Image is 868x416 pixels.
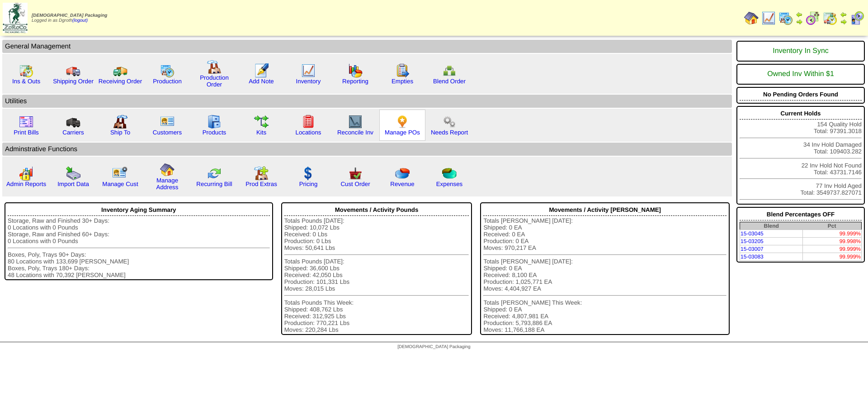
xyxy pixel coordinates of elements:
img: locations.gif [301,115,316,129]
img: customers.gif [160,115,175,129]
img: arrowleft.gif [840,11,847,18]
img: arrowright.gif [796,18,803,25]
img: line_graph.gif [301,63,316,78]
a: Reconcile Inv [337,129,373,136]
td: 99.998% [802,238,861,245]
a: Shipping Order [53,78,94,85]
img: factory.gif [207,60,222,74]
img: truck.gif [66,63,80,78]
td: Adminstrative Functions [2,143,732,156]
img: managecust.png [112,166,129,181]
div: Movements / Activity Pounds [284,204,469,216]
img: calendarprod.gif [778,11,793,25]
a: Ins & Outs [12,78,40,85]
th: Pct [802,222,861,230]
div: Inventory Aging Summary [8,204,270,216]
img: arrowleft.gif [796,11,803,18]
img: graph2.png [19,166,33,181]
a: Blend Order [433,78,466,85]
a: Kits [256,129,266,136]
a: Empties [392,78,413,85]
span: [DEMOGRAPHIC_DATA] Packaging [32,13,107,18]
img: dollar.gif [301,166,316,181]
a: Prod Extras [245,181,277,187]
img: invoice2.gif [19,115,33,129]
img: orders.gif [254,63,269,78]
img: calendarinout.gif [823,11,837,25]
a: Manage Address [156,177,179,191]
a: 15-03007 [741,246,764,252]
div: Movements / Activity [PERSON_NAME] [483,204,726,216]
a: Revenue [390,181,414,187]
img: calendarcustomer.gif [850,11,864,25]
div: Owned Inv Within $1 [740,66,862,83]
a: Expenses [436,181,463,187]
div: Current Holds [740,108,862,120]
img: home.gif [160,163,175,177]
div: 154 Quality Hold Total: 97391.3018 34 Inv Hold Damaged Total: 109403.282 22 Inv Hold Not Found To... [736,106,865,205]
img: workflow.gif [254,115,269,129]
img: factory2.gif [113,115,127,129]
div: No Pending Orders Found [740,89,862,100]
img: po.png [395,115,410,129]
a: Customers [153,129,182,136]
a: Needs Report [431,129,468,136]
img: calendarblend.gif [806,11,820,25]
td: 99.999% [802,245,861,253]
a: 15-03045 [741,230,764,237]
div: Blend Percentages OFF [740,209,862,220]
div: Totals Pounds [DATE]: Shipped: 10,072 Lbs Received: 0 Lbs Production: 0 Lbs Moves: 50,641 Lbs Tot... [284,217,469,333]
img: workorder.gif [395,63,410,78]
a: Receiving Order [99,78,142,85]
a: 15-03083 [741,253,764,260]
a: Locations [295,129,321,136]
img: import.gif [66,166,80,181]
a: Products [203,129,226,136]
a: Production [153,78,182,85]
img: arrowright.gif [840,18,847,25]
a: Pricing [299,181,318,187]
td: General Management [2,40,732,53]
img: truck2.gif [113,63,127,78]
img: cust_order.png [348,166,363,181]
a: 15-03205 [741,238,764,244]
td: 99.999% [802,230,861,238]
img: graph.gif [348,63,363,78]
a: Add Note [249,78,274,85]
a: Inventory [296,78,321,85]
a: Carriers [62,129,84,136]
img: network.png [442,63,457,78]
img: calendarprod.gif [160,63,175,78]
a: Print Bills [14,129,39,136]
img: pie_chart2.png [442,166,457,181]
span: Logged in as Dgroth [32,13,107,23]
a: (logout) [72,18,88,23]
span: [DEMOGRAPHIC_DATA] Packaging [397,344,470,349]
a: Recurring Bill [196,181,232,187]
a: Ship To [110,129,130,136]
img: cabinet.gif [207,115,222,129]
a: Reporting [342,78,368,85]
img: truck3.gif [66,115,80,129]
th: Blend [740,222,803,230]
img: calendarinout.gif [19,63,33,78]
img: prodextras.gif [254,166,269,181]
a: Cust Order [340,181,370,187]
a: Manage POs [385,129,420,136]
img: workflow.png [442,115,457,129]
td: Utilities [2,95,732,108]
a: Manage Cust [102,181,138,187]
img: pie_chart.png [395,166,410,181]
img: zoroco-logo-small.webp [3,3,28,33]
div: Totals [PERSON_NAME] [DATE]: Shipped: 0 EA Received: 0 EA Production: 0 EA Moves: 970,217 EA Tota... [483,217,726,333]
img: home.gif [744,11,759,25]
a: Admin Reports [6,181,46,187]
td: 99.999% [802,253,861,261]
a: Production Order [200,74,229,88]
img: reconcile.gif [207,166,222,181]
a: Import Data [57,181,89,187]
div: Storage, Raw and Finished 30+ Days: 0 Locations with 0 Pounds Storage, Raw and Finished 60+ Days:... [8,217,270,278]
img: line_graph.gif [761,11,776,25]
div: Inventory In Sync [740,43,862,60]
img: line_graph2.gif [348,115,363,129]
